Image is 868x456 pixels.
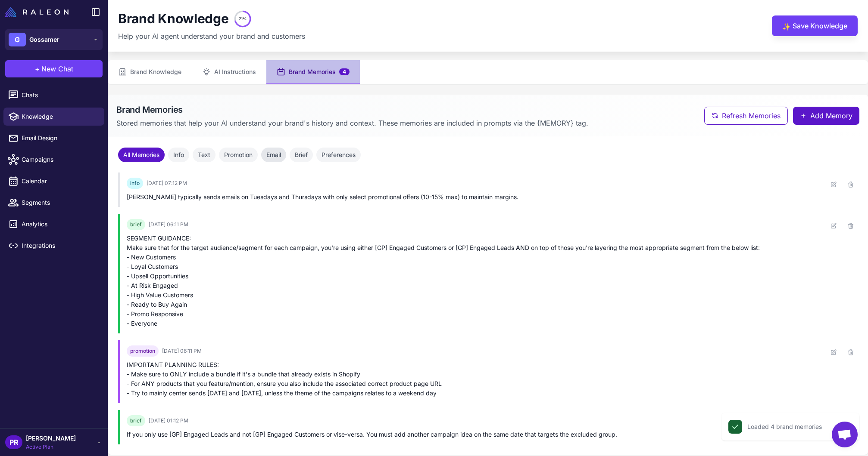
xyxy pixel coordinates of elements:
[844,178,858,191] button: Delete memory
[5,435,22,449] div: PR
[3,151,104,169] a: Campaigns
[127,192,820,202] div: [PERSON_NAME] typically sends emails on Tuesdays and Thursdays with only select promotional offer...
[5,60,103,77] button: +New Chat
[3,172,104,190] a: Calendar
[704,107,788,125] button: Refresh Memories
[722,111,781,121] span: Refresh Memories
[219,148,258,162] button: Promotion
[5,7,69,17] img: Raleon Logo
[127,219,145,230] span: brief
[147,179,187,187] span: [DATE] 07:12 PM
[118,31,305,41] p: Help your AI agent understand your brand and customers
[832,422,858,447] div: Open chat
[3,237,104,255] a: Integrations
[193,148,215,162] button: Text
[3,86,104,104] a: Chats
[149,221,188,228] span: [DATE] 06:11 PM
[22,241,97,250] span: Integrations
[782,22,789,28] span: ✨
[22,155,97,164] span: Campaigns
[149,417,188,425] span: [DATE] 01:12 PM
[127,415,145,426] span: brief
[827,178,840,191] button: Edit memory
[793,107,859,125] button: Add Memory
[844,219,858,233] button: Delete memory
[290,148,313,162] button: Brief
[35,64,40,74] span: +
[3,129,104,147] a: Email Design
[127,178,143,189] span: info
[118,148,165,162] button: All Memories
[3,108,104,126] a: Knowledge
[168,148,189,162] button: Info
[127,360,820,398] div: IMPORTANT PLANNING RULES: - Make sure to ONLY include a bundle if it's a bundle that already exis...
[116,103,588,116] h2: Brand Memories
[22,176,97,186] span: Calendar
[29,35,59,44] span: Gossamer
[3,215,104,233] a: Analytics
[844,345,858,359] button: Delete memory
[118,11,229,27] h1: Brand Knowledge
[22,112,97,121] span: Knowledge
[339,68,350,75] span: 4
[827,345,840,359] button: Edit memory
[26,434,76,443] span: [PERSON_NAME]
[810,111,852,121] span: Add Memory
[3,194,104,212] a: Segments
[22,198,97,207] span: Segments
[127,345,159,357] span: promotion
[162,347,202,355] span: [DATE] 06:11 PM
[22,219,97,229] span: Analytics
[41,64,73,74] span: New Chat
[827,219,840,233] button: Edit memory
[116,118,588,128] p: Stored memories that help your AI understand your brand's history and context. These memories are...
[108,60,192,84] button: Brand Knowledge
[127,234,820,328] div: SEGMENT GUIDANCE: Make sure that for the target audience/segment for each campaign, you're using ...
[266,60,360,84] button: Brand Memories4
[9,33,26,46] div: G
[316,148,361,162] button: Preferences
[261,148,286,162] button: Email
[5,29,103,50] button: GGossamer
[127,430,820,439] div: If you only use [GP] Engaged Leads and not [GP] Engaged Customers or vise-versa. You must add ano...
[192,60,266,84] button: AI Instructions
[5,7,72,17] a: Raleon Logo
[841,420,855,434] button: Close
[239,16,247,21] text: 71%
[26,443,76,451] span: Active Plan
[22,133,97,143] span: Email Design
[772,15,858,36] button: ✨Save Knowledge
[22,90,97,100] span: Chats
[747,422,822,431] div: Loaded 4 brand memories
